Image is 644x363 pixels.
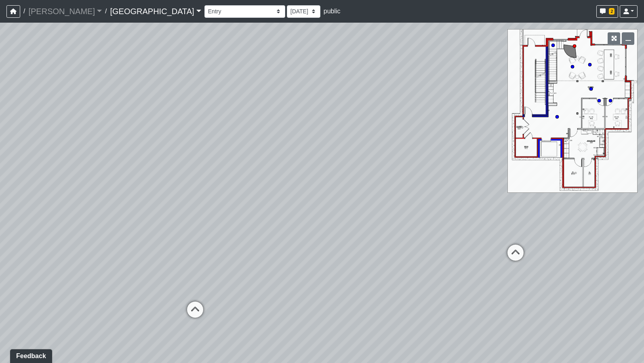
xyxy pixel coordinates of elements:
[609,8,615,15] span: 2
[110,3,201,19] a: [GEOGRAPHIC_DATA]
[102,3,110,19] span: /
[324,8,341,15] span: public
[596,5,618,18] button: 2
[6,347,54,363] iframe: Ybug feedback widget
[28,3,102,19] a: [PERSON_NAME]
[20,3,28,19] span: /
